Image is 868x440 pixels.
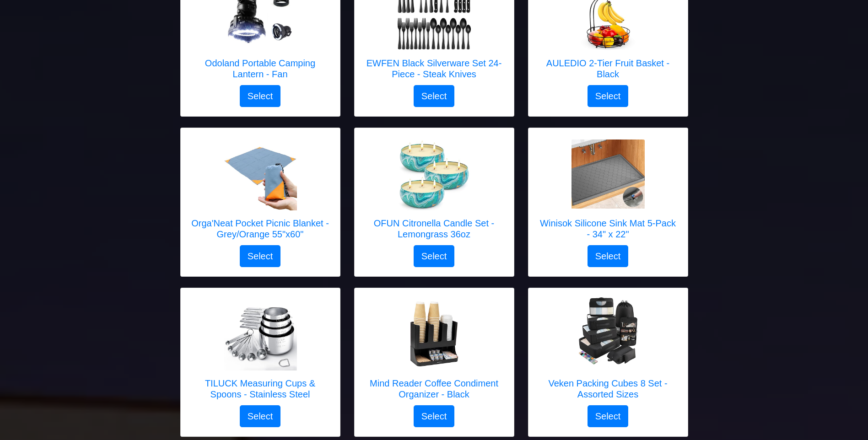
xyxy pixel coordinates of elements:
[398,137,471,210] img: OFUN Citronella Candle Set - Lemongrass 36oz
[364,378,505,400] h5: Mind Reader Coffee Condiment Organizer - Black
[240,85,281,107] button: Select
[538,218,679,240] h5: Winisok Silicone Sink Mat 5-Pack - 34" x 22"
[414,245,455,267] button: Select
[240,405,281,427] button: Select
[398,297,471,370] img: Mind Reader Coffee Condiment Organizer - Black
[190,297,331,405] a: TILUCK Measuring Cups & Spoons - Stainless Steel TILUCK Measuring Cups & Spoons - Stainless Steel
[190,378,331,400] h5: TILUCK Measuring Cups & Spoons - Stainless Steel
[538,297,679,405] a: Veken Packing Cubes 8 Set - Assorted Sizes Veken Packing Cubes 8 Set - Assorted Sizes
[240,245,281,267] button: Select
[538,137,679,245] a: Winisok Silicone Sink Mat 5-Pack - 34" x 22" Winisok Silicone Sink Mat 5-Pack - 34" x 22"
[190,58,331,80] h5: Odoland Portable Camping Lantern - Fan
[364,137,505,245] a: OFUN Citronella Candle Set - Lemongrass 36oz OFUN Citronella Candle Set - Lemongrass 36oz
[414,85,455,107] button: Select
[224,297,297,370] img: TILUCK Measuring Cups & Spoons - Stainless Steel
[190,218,331,240] h5: Orga'Neat Pocket Picnic Blanket - Grey/Orange 55"x60"
[571,140,645,209] img: Winisok Silicone Sink Mat 5-Pack - 34" x 22"
[588,405,629,427] button: Select
[538,378,679,400] h5: Veken Packing Cubes 8 Set - Assorted Sizes
[414,405,455,427] button: Select
[588,85,629,107] button: Select
[538,58,679,80] h5: AULEDIO 2-Tier Fruit Basket - Black
[364,58,505,80] h5: EWFEN Black Silverware Set 24-Piece - Steak Knives
[364,297,505,405] a: Mind Reader Coffee Condiment Organizer - Black Mind Reader Coffee Condiment Organizer - Black
[571,297,645,370] img: Veken Packing Cubes 8 Set - Assorted Sizes
[190,137,331,245] a: Orga'Neat Pocket Picnic Blanket - Grey/Orange 55"x60" Orga'Neat Pocket Picnic Blanket - Grey/Oran...
[588,245,629,267] button: Select
[224,137,297,210] img: Orga'Neat Pocket Picnic Blanket - Grey/Orange 55"x60"
[364,218,505,240] h5: OFUN Citronella Candle Set - Lemongrass 36oz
